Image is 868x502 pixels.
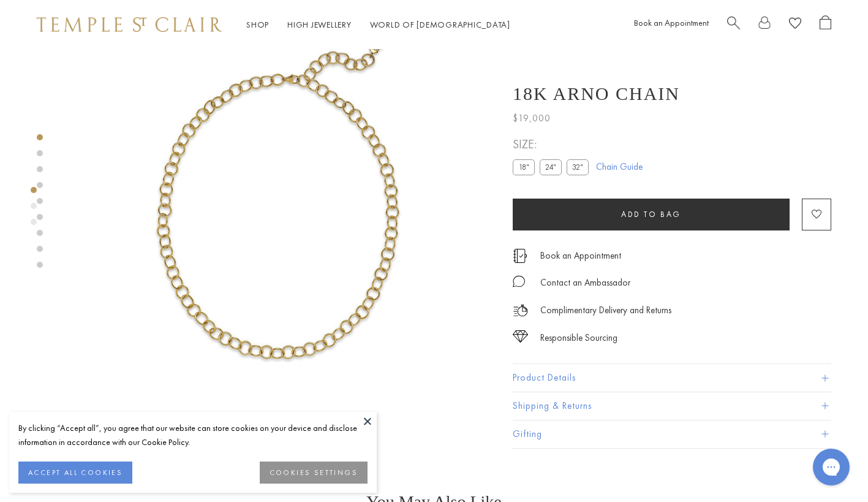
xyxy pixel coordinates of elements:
[540,303,671,318] p: Complimentary Delivery and Returns
[370,19,510,30] a: World of [DEMOGRAPHIC_DATA]World of [DEMOGRAPHIC_DATA]
[513,420,831,448] button: Gifting
[287,19,352,30] a: High JewelleryHigh Jewellery
[513,392,831,420] button: Shipping & Returns
[513,249,527,263] img: icon_appointment.svg
[540,249,621,262] a: Book an Appointment
[540,275,630,291] div: Contact an Ambassador
[513,330,528,343] img: icon_sourcing.svg
[513,135,594,155] span: SIZE:
[567,160,589,175] label: 32"
[18,421,368,449] div: By clicking “Accept all”, you agree that our website can store cookies on your device and disclos...
[18,462,132,484] button: ACCEPT ALL COOKIES
[596,161,643,174] a: Chain Guide
[727,15,740,34] a: Search
[634,17,709,28] a: Book an Appointment
[513,199,790,230] button: Add to bag
[540,160,562,175] label: 24"
[513,303,528,318] img: icon_delivery.svg
[513,83,680,104] h1: 18K Arno Chain
[789,15,801,34] a: View Wishlist
[540,330,617,346] div: Responsible Sourcing
[513,160,535,175] label: 18"
[246,17,510,32] nav: Main navigation
[513,275,525,287] img: MessageIcon-01_2.svg
[513,365,831,392] button: Product Details
[31,184,37,235] div: Product gallery navigation
[513,110,551,126] span: $19,000
[621,209,681,219] span: Add to bag
[246,19,269,30] a: ShopShop
[260,462,368,484] button: COOKIES SETTINGS
[37,17,222,32] img: Temple St. Clair
[807,444,856,490] iframe: Gorgias live chat messenger
[820,15,831,34] a: Open Shopping Bag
